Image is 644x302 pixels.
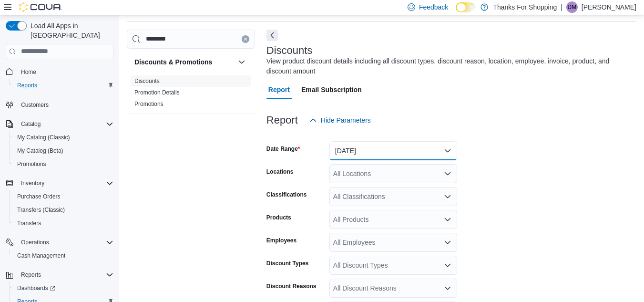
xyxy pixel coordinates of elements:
[134,101,164,107] a: Promotions
[444,193,451,200] button: Open list of options
[13,145,67,156] a: My Catalog (Beta)
[10,281,117,295] a: Dashboards
[444,170,451,177] button: Open list of options
[266,191,307,198] label: Classifications
[17,252,65,260] span: Cash Management
[266,45,313,56] h3: Discounts
[266,115,298,126] h3: Report
[566,1,578,13] div: Dustin Miller
[134,100,164,108] span: Promotions
[306,111,375,130] button: Hide Parameters
[17,193,61,200] span: Purchase Orders
[21,179,44,187] span: Inventory
[2,98,117,112] button: Customers
[419,2,448,12] span: Feedback
[10,249,117,262] button: Cash Management
[17,284,55,292] span: Dashboards
[17,118,44,130] button: Catalog
[134,89,180,96] a: Promotion Details
[17,219,41,227] span: Transfers
[21,68,36,76] span: Home
[561,1,562,13] p: |
[13,204,69,216] a: Transfers (Classic)
[127,75,255,114] div: Discounts & Promotions
[13,191,113,202] span: Purchase Orders
[21,239,49,246] span: Operations
[444,216,451,223] button: Open list of options
[266,214,291,221] label: Products
[17,118,113,130] span: Catalog
[13,158,113,170] span: Promotions
[10,203,117,217] button: Transfers (Classic)
[10,79,117,92] button: Reports
[13,250,69,261] a: Cash Management
[17,177,113,189] span: Inventory
[17,269,113,281] span: Reports
[13,250,113,261] span: Cash Management
[27,21,113,40] span: Load All Apps in [GEOGRAPHIC_DATA]
[444,284,451,292] button: Open list of options
[134,57,234,67] button: Discounts & Promotions
[266,282,317,290] label: Discount Reasons
[2,65,117,79] button: Home
[17,206,65,214] span: Transfers (Classic)
[2,268,117,281] button: Reports
[301,80,362,99] span: Email Subscription
[266,237,296,244] label: Employees
[242,35,249,43] button: Clear input
[13,132,74,143] a: My Catalog (Classic)
[17,82,37,89] span: Reports
[329,141,457,160] button: [DATE]
[21,271,41,279] span: Reports
[134,57,212,67] h3: Discounts & Promotions
[21,120,41,128] span: Catalog
[266,145,300,153] label: Date Range
[17,237,113,248] span: Operations
[17,177,48,189] button: Inventory
[266,168,294,176] label: Locations
[2,117,117,131] button: Catalog
[456,2,476,12] input: Dark Mode
[17,237,53,248] button: Operations
[10,190,117,203] button: Purchase Orders
[582,1,636,13] p: [PERSON_NAME]
[17,147,63,155] span: My Catalog (Beta)
[266,56,632,76] div: View product discount details including all discount types, discount reason, location, employee, ...
[17,134,70,141] span: My Catalog (Classic)
[13,191,64,202] a: Purchase Orders
[493,1,557,13] p: Thanks For Shopping
[21,101,49,109] span: Customers
[134,77,160,85] span: Discounts
[568,1,577,13] span: DM
[10,157,117,171] button: Promotions
[13,132,113,143] span: My Catalog (Classic)
[13,145,113,156] span: My Catalog (Beta)
[10,144,117,157] button: My Catalog (Beta)
[13,218,113,229] span: Transfers
[321,115,371,125] span: Hide Parameters
[134,78,160,84] a: Discounts
[17,99,113,111] span: Customers
[10,131,117,144] button: My Catalog (Classic)
[2,236,117,249] button: Operations
[17,269,45,281] button: Reports
[444,239,451,246] button: Open list of options
[456,12,456,13] span: Dark Mode
[268,80,290,99] span: Report
[10,217,117,230] button: Transfers
[13,282,113,294] span: Dashboards
[13,218,45,229] a: Transfers
[17,66,113,78] span: Home
[13,282,59,294] a: Dashboards
[266,30,278,41] button: Next
[17,99,52,111] a: Customers
[13,204,113,216] span: Transfers (Classic)
[444,261,451,269] button: Open list of options
[13,80,113,91] span: Reports
[2,177,117,190] button: Inventory
[17,66,40,78] a: Home
[17,160,46,168] span: Promotions
[134,89,180,96] span: Promotion Details
[236,56,247,68] button: Discounts & Promotions
[13,80,41,91] a: Reports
